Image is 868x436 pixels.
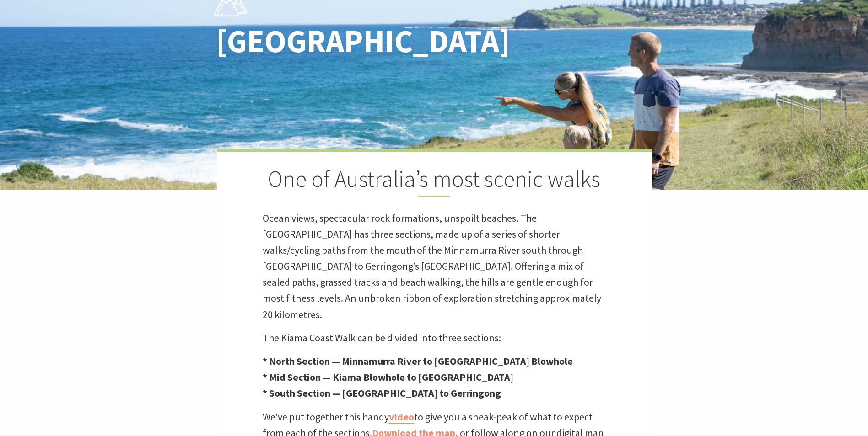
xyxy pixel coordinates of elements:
a: video [389,410,414,424]
h1: [GEOGRAPHIC_DATA] [216,23,474,58]
strong: * Mid Section — Kiama Blowhole to [GEOGRAPHIC_DATA] [263,371,513,383]
strong: * North Section — Minnamurra River to [GEOGRAPHIC_DATA] Blowhole [263,355,573,367]
p: The Kiama Coast Walk can be divided into three sections: [263,330,606,346]
strong: * South Section — [GEOGRAPHIC_DATA] to Gerringong [263,387,501,399]
p: Ocean views, spectacular rock formations, unspoilt beaches. The [GEOGRAPHIC_DATA] has three secti... [263,210,606,323]
h2: One of Australia’s most scenic walks [263,165,606,197]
